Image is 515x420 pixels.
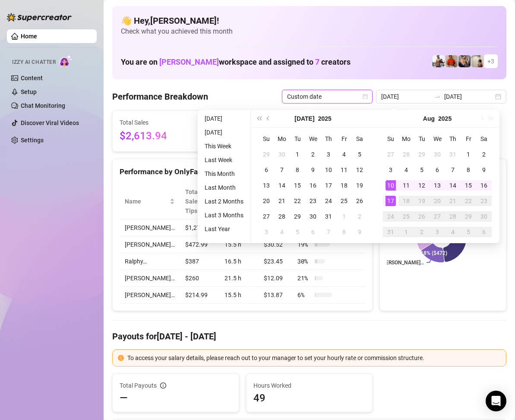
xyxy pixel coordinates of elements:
td: $13.87 [259,287,292,304]
td: 2025-07-07 [274,162,290,178]
td: 2025-08-26 [414,209,430,224]
div: 26 [417,211,427,222]
li: [DATE] [201,127,247,138]
td: [PERSON_NAME]… [120,236,180,253]
td: 2025-08-01 [336,209,352,224]
div: 30 [277,149,287,160]
div: 15 [463,180,474,191]
div: 17 [385,196,396,206]
img: Justin [445,55,458,67]
td: 2025-09-05 [461,224,476,240]
li: [DATE] [201,113,247,124]
td: $260 [180,270,219,287]
td: 2025-07-09 [305,162,321,178]
td: 2025-08-07 [321,224,336,240]
td: 2025-07-26 [352,193,367,209]
div: 6 [261,165,272,175]
div: 21 [448,196,458,206]
li: This Month [201,169,247,179]
div: 31 [385,227,396,237]
td: 2025-07-16 [305,178,321,193]
td: 2025-07-14 [274,178,290,193]
h4: Payouts for [DATE] - [DATE] [112,330,506,342]
div: 23 [308,196,318,206]
td: 2025-08-08 [461,162,476,178]
span: to [434,93,441,100]
td: 2025-08-05 [414,162,430,178]
td: $1,278.96 [180,219,219,236]
button: Choose a year [438,110,452,127]
td: [PERSON_NAME]… [120,270,180,287]
h4: 👋 Hey, [PERSON_NAME] ! [121,15,498,27]
th: Tu [290,131,305,147]
div: 11 [401,180,411,191]
text: [PERSON_NAME]… [381,260,424,266]
img: Ralphy [471,55,483,67]
span: Total Payouts [120,381,157,390]
div: 15 [292,180,303,191]
li: Last Week [201,155,247,165]
span: Custom date [287,90,367,103]
td: 2025-08-12 [414,178,430,193]
td: 2025-08-02 [476,147,492,162]
span: Name [125,197,168,206]
td: 2025-07-20 [259,193,274,209]
td: 2025-07-21 [274,193,290,209]
span: Hours Worked [253,381,366,390]
span: [PERSON_NAME] [159,57,219,66]
td: [PERSON_NAME]… [120,287,180,304]
div: 3 [432,227,442,237]
td: 2025-08-07 [445,162,461,178]
div: 23 [479,196,489,206]
div: 28 [401,149,411,160]
h4: Performance Breakdown [112,91,208,103]
div: 14 [448,180,458,191]
th: We [430,131,445,147]
a: Chat Monitoring [21,102,65,109]
td: 2025-08-03 [259,224,274,240]
td: 2025-07-19 [352,178,367,193]
th: Th [321,131,336,147]
td: 2025-08-10 [383,178,398,193]
div: 7 [448,165,458,175]
td: 2025-08-05 [290,224,305,240]
div: 8 [292,165,303,175]
a: Home [21,33,37,40]
td: 16.5 h [219,253,259,270]
td: 2025-09-01 [398,224,414,240]
div: 18 [339,180,349,191]
li: Last Year [201,224,247,234]
td: 2025-08-13 [430,178,445,193]
td: 2025-07-10 [321,162,336,178]
td: $472.99 [180,236,219,253]
div: To access your salary details, please reach out to your manager to set your hourly rate or commis... [127,353,501,363]
td: 2025-08-01 [461,147,476,162]
button: Choose a year [318,110,332,127]
td: 2025-08-22 [461,193,476,209]
span: $2,613.94 [120,128,198,144]
img: logo-BBDzfeDw.svg [7,13,72,22]
div: 1 [463,149,474,160]
td: 2025-08-21 [445,193,461,209]
div: 18 [401,196,411,206]
td: 2025-09-03 [430,224,445,240]
div: 24 [385,211,396,222]
span: swap-right [434,93,441,100]
button: Choose a month [423,110,435,127]
td: $30.52 [259,236,292,253]
div: 1 [401,227,411,237]
td: 2025-07-30 [305,209,321,224]
td: Ralphy… [120,253,180,270]
div: 22 [463,196,474,206]
span: Total Sales [120,118,198,127]
td: 2025-08-09 [476,162,492,178]
span: exclamation-circle [118,355,124,361]
div: 16 [308,180,318,191]
td: 2025-07-25 [336,193,352,209]
a: Setup [21,88,37,95]
div: 4 [277,227,287,237]
td: 2025-07-30 [430,147,445,162]
th: Name [120,184,180,219]
div: 27 [432,211,442,222]
td: 2025-08-19 [414,193,430,209]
